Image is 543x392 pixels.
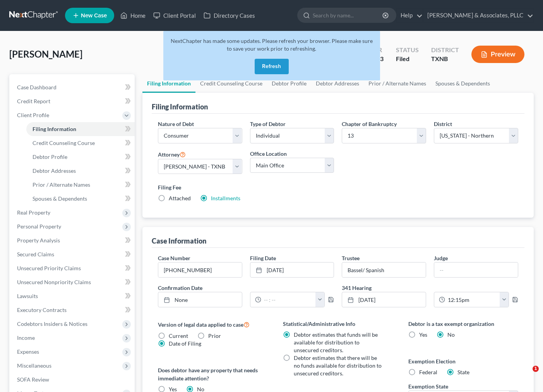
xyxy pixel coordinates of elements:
[342,254,360,262] label: Trustee
[26,178,135,192] a: Prior / Alternate Names
[116,9,149,22] a: Home
[431,74,495,93] a: Spouses & Dependents
[396,46,419,55] div: Status
[471,46,524,63] button: Preview
[397,9,423,22] a: Help
[211,195,240,201] a: Installments
[11,94,135,108] a: Credit Report
[17,251,54,257] span: Secured Claims
[11,303,135,317] a: Executory Contracts
[158,254,190,262] label: Case Number
[250,262,334,277] a: [DATE]
[255,59,289,74] button: Refresh
[11,261,135,275] a: Unsecured Priority Claims
[283,320,393,328] label: Statistical/Administrative Info
[158,262,242,277] input: Enter case number...
[419,369,437,375] span: Federal
[169,332,188,339] span: Current
[33,140,95,146] span: Credit Counseling Course
[396,55,419,63] div: Filed
[158,120,194,128] label: Nature of Debt
[17,376,49,383] span: SOFA Review
[338,284,522,292] label: 341 Hearing
[158,366,268,382] label: Does debtor have any property that needs immediate attention?
[313,8,384,22] input: Search by name...
[17,279,91,285] span: Unsecured Nonpriority Claims
[17,209,50,216] span: Real Property
[208,332,221,339] span: Prior
[408,320,518,328] label: Debtor is a tax exempt organization
[11,373,135,387] a: SOFA Review
[9,48,82,60] span: [PERSON_NAME]
[33,181,90,188] span: Prior / Alternate Names
[142,74,195,93] a: Filing Information
[171,37,373,52] span: NextChapter has made some updates. Please refresh your browser. Please make sure to save your wor...
[445,292,500,307] input: -- : --
[17,112,49,118] span: Client Profile
[26,150,135,164] a: Debtor Profile
[17,348,39,355] span: Expenses
[447,331,455,338] span: No
[261,292,316,307] input: -- : --
[33,153,67,160] span: Debtor Profile
[26,192,135,206] a: Spouses & Dependents
[158,183,518,191] label: Filing Fee
[431,46,459,55] div: District
[377,55,384,62] span: 13
[17,98,50,104] span: Credit Report
[342,262,426,277] input: --
[11,275,135,289] a: Unsecured Nonpriority Claims
[457,369,469,375] span: State
[364,74,431,93] a: Prior / Alternate Names
[33,126,76,132] span: Filing Information
[158,150,186,159] label: Attorney
[419,331,427,338] span: Yes
[169,195,191,201] span: Attached
[434,120,452,128] label: District
[169,340,201,347] span: Date of Filing
[250,254,276,262] label: Filing Date
[17,265,81,271] span: Unsecured Priority Claims
[152,236,206,245] div: Case Information
[33,167,76,174] span: Debtor Addresses
[158,320,268,329] label: Version of legal data applied to case
[152,102,208,111] div: Filing Information
[294,331,378,353] span: Debtor estimates that funds will be available for distribution to unsecured creditors.
[11,247,135,261] a: Secured Claims
[17,237,60,244] span: Property Analysis
[408,357,518,365] label: Exemption Election
[17,84,57,90] span: Case Dashboard
[17,320,87,327] span: Codebtors Insiders & Notices
[342,292,426,307] a: [DATE]
[533,366,539,372] span: 1
[11,80,135,94] a: Case Dashboard
[26,122,135,136] a: Filing Information
[33,195,87,202] span: Spouses & Dependents
[17,223,61,230] span: Personal Property
[250,120,286,128] label: Type of Debtor
[17,334,35,341] span: Income
[423,9,533,22] a: [PERSON_NAME] & Associates, PLLC
[517,366,535,384] iframe: Intercom live chat
[149,9,200,22] a: Client Portal
[26,164,135,178] a: Debtor Addresses
[250,150,287,158] label: Office Location
[11,233,135,247] a: Property Analysis
[434,254,448,262] label: Judge
[17,293,38,299] span: Lawsuits
[17,362,51,369] span: Miscellaneous
[158,292,242,307] a: None
[342,120,397,128] label: Chapter of Bankruptcy
[81,13,107,19] span: New Case
[408,382,448,390] label: Exemption State
[154,284,338,292] label: Confirmation Date
[294,355,382,377] span: Debtor estimates that there will be no funds available for distribution to unsecured creditors.
[200,9,259,22] a: Directory Cases
[434,262,518,277] input: --
[26,136,135,150] a: Credit Counseling Course
[17,307,67,313] span: Executory Contracts
[11,289,135,303] a: Lawsuits
[431,55,459,63] div: TXNB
